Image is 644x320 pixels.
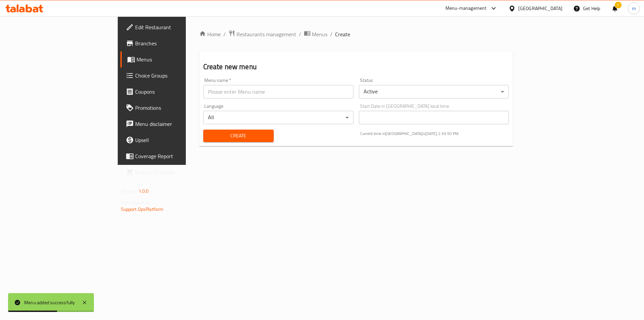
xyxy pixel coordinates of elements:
[228,30,296,39] a: Restaurants management
[135,72,220,80] span: Choice Groups
[632,5,636,12] span: m
[135,88,220,96] span: Coupons
[135,152,220,160] span: Coverage Report
[120,116,225,132] a: Menu disclaimer
[359,85,509,98] div: Active
[135,120,220,128] span: Menu disclaimer
[120,19,225,35] a: Edit Restaurant
[299,30,301,38] li: /
[120,51,225,67] a: Menus
[120,84,225,100] a: Coupons
[121,205,164,214] a: Support.OpsPlatform
[120,100,225,116] a: Promotions
[203,111,354,124] div: All
[445,4,487,12] div: Menu-management
[203,130,274,142] button: Create
[120,132,225,148] a: Upsell
[304,30,327,39] a: Menus
[121,187,138,195] span: Version:
[135,168,220,176] span: Grocery Checklist
[120,67,225,84] a: Choice Groups
[518,5,562,12] div: [GEOGRAPHIC_DATA]
[120,148,225,164] a: Coverage Report
[135,39,220,47] span: Branches
[330,30,332,38] li: /
[360,131,509,137] p: Current time in [GEOGRAPHIC_DATA] is [DATE] 2:33:50 PM
[139,187,149,195] span: 1.0.0
[236,30,296,38] span: Restaurants management
[135,104,220,112] span: Promotions
[209,132,268,140] span: Create
[135,23,220,31] span: Edit Restaurant
[335,30,350,38] span: Create
[203,62,509,72] h2: Create new menu
[199,30,513,39] nav: breadcrumb
[121,198,152,207] span: Get support on:
[135,136,220,144] span: Upsell
[24,299,75,306] div: Menu added successfully
[137,55,220,63] span: Menus
[120,164,225,180] a: Grocery Checklist
[120,35,225,51] a: Branches
[203,85,354,98] input: Please enter Menu name
[312,30,327,38] span: Menus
